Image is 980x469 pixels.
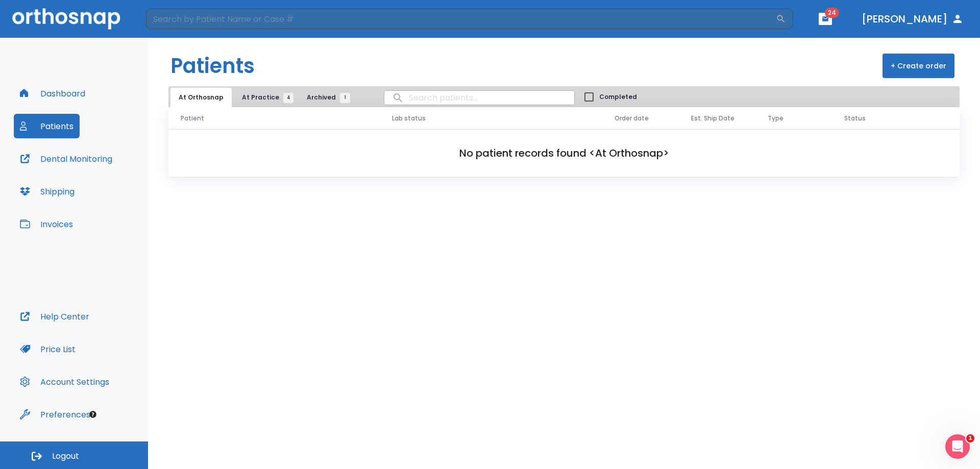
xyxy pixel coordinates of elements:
button: Patients [14,114,80,138]
button: Price List [14,337,82,361]
div: Tooltip anchor [88,410,97,419]
button: Invoices [14,212,79,236]
span: 1 [340,93,350,103]
button: Dashboard [14,81,91,106]
span: Patient [181,114,204,123]
span: 1 [966,434,974,442]
span: Completed [599,92,637,102]
span: 4 [283,93,293,103]
button: Preferences [14,402,96,427]
button: At Orthosnap [170,88,232,107]
button: Dental Monitoring [14,146,118,171]
div: tabs [170,88,355,107]
button: [PERSON_NAME] [857,10,968,28]
h1: Patients [170,51,255,81]
button: Help Center [14,304,95,329]
input: Search by Patient Name or Case # [146,9,776,29]
iframe: Intercom live chat [945,434,970,459]
img: Orthosnap [12,8,120,29]
span: Lab status [392,114,426,123]
span: Order date [615,114,649,123]
button: Shipping [14,179,81,204]
span: Type [768,114,783,123]
span: Est. Ship Date [691,114,734,123]
span: At Practice [242,93,288,102]
span: Status [844,114,866,123]
span: Logout [52,451,79,462]
button: Account Settings [14,369,115,394]
span: 24 [825,8,839,18]
button: + Create order [883,54,954,78]
h2: No patient records found <At Orthosnap> [185,145,943,161]
input: search [384,88,574,108]
span: Archived [307,93,345,102]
